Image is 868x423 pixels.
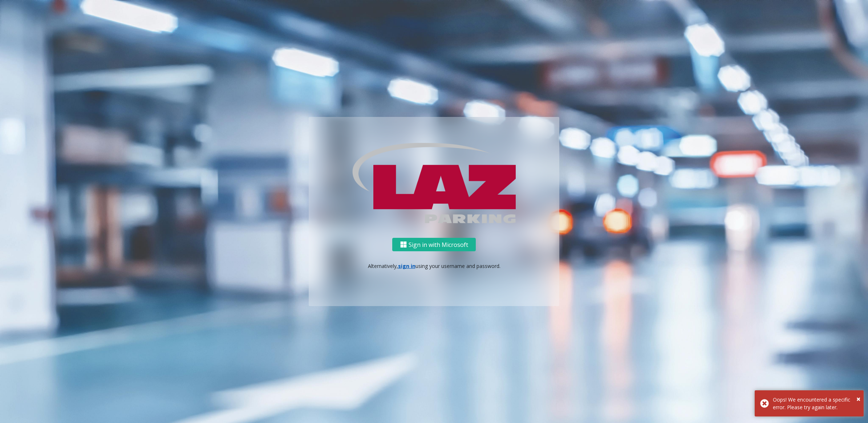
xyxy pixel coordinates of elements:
div: Oops! We encountered a specific error. Please try again later. [773,396,858,411]
span: × [856,394,860,404]
button: Sign in with Microsoft [392,238,476,251]
a: sign in [398,263,415,269]
p: Alternatively, using your username and password. [316,262,552,270]
button: Close [856,394,860,404]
